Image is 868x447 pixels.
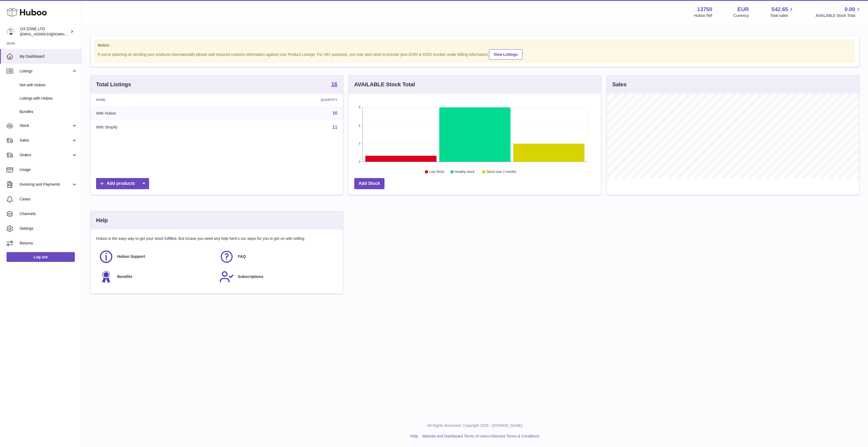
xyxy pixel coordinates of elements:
[422,434,486,438] a: Website and Dashboard Terms of Use
[91,94,227,106] th: Name
[96,81,131,88] h3: Total Listings
[20,123,72,128] span: Stock
[20,54,77,59] span: My Dashboard
[770,6,794,18] a: 542.65 Total sales
[99,270,214,284] a: Benefits
[20,211,77,216] span: Channels
[20,109,77,114] span: Bundles
[331,81,337,88] a: 16
[771,6,788,13] span: 542.65
[333,125,337,130] a: 11
[238,274,263,279] span: Subscriptions
[697,6,712,13] strong: 13750
[20,152,72,158] span: Orders
[20,138,72,143] span: Sales
[845,6,855,13] span: 0.00
[487,170,516,174] text: Stock over 2 months
[238,254,246,259] span: FAQ
[96,217,108,224] h3: Help
[429,170,445,174] text: Low Stock
[219,249,334,264] a: FAQ
[20,69,72,74] span: Listings
[219,270,334,284] a: Subscriptions
[86,423,864,428] p: All Rights Reserved. Copyright 2025 - [DOMAIN_NAME]
[98,43,852,48] strong: Notice
[489,49,522,60] a: View Listings
[96,236,337,241] p: Huboo is the easy way to get your stock fulfilled. But incase you need any help here's our ways f...
[815,13,861,18] span: AVAILABLE Stock Total
[98,48,852,60] div: If you're planning on sending your products internationally please add required customs informati...
[20,197,77,202] span: Cases
[694,13,712,18] div: Huboo Ref
[410,434,418,438] a: Help
[815,6,861,18] a: 0.00 AVAILABLE Stock Total
[20,96,77,101] span: Listings with Huboo
[96,178,149,189] a: Add products
[455,170,475,174] text: Healthy stock
[91,106,227,120] td: With Huboo
[333,111,337,115] a: 16
[20,182,72,187] span: Invoicing and Payments
[359,106,360,109] text: 9
[7,252,75,262] a: Log out
[20,226,77,231] span: Settings
[99,249,214,264] a: Huboo Support
[359,124,360,127] text: 6
[331,81,337,87] strong: 16
[227,94,343,106] th: Quantity
[20,82,77,88] span: Not with Huboo
[420,434,539,439] li: and
[737,6,749,13] strong: EUR
[117,254,145,259] span: Huboo Support
[612,81,626,88] h3: Sales
[7,27,15,36] img: internalAdmin-13750@internal.huboo.com
[91,120,227,134] td: With Shopify
[359,160,360,163] text: 0
[493,434,540,438] a: Service Terms & Conditions
[770,13,794,18] span: Total sales
[354,178,384,189] a: Add Stock
[117,274,132,279] span: Benefits
[20,32,80,36] span: [EMAIL_ADDRESS][DOMAIN_NAME]
[20,26,69,37] div: O3 ZONE LTD
[354,81,415,88] h3: AVAILABLE Stock Total
[734,13,749,18] div: Currency
[359,142,360,145] text: 3
[20,241,77,246] span: Returns
[20,167,77,172] span: Usage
